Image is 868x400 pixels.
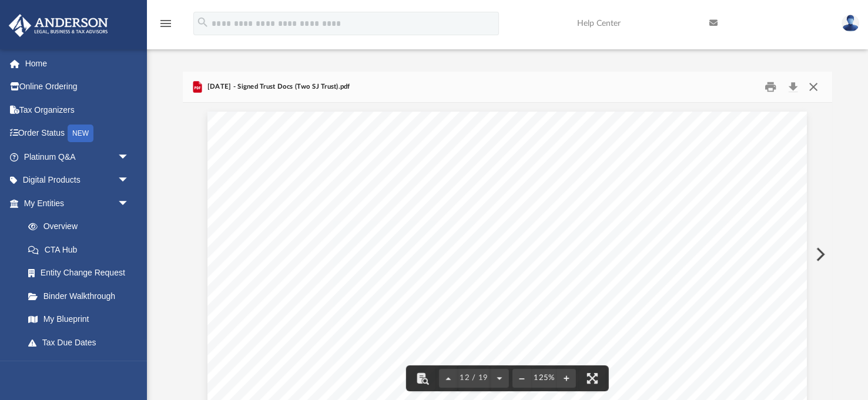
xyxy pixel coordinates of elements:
button: Zoom in [557,365,576,391]
span: obliged to pay out any money, including attorney’s fees, by reason of its being Trustee hereunder, [314,344,736,354]
span: Trustee Advances [314,331,391,341]
span: cluding reasonable attorneys' fees [439,245,584,256]
button: Close [803,78,824,96]
a: Order StatusNEW [8,122,147,146]
a: My Blueprint [16,308,141,331]
button: Next File [806,238,832,271]
span: this [721,288,737,298]
a: My Anderson Teamarrow_drop_down [8,354,141,378]
span: . [383,263,386,274]
span: , shall constitute a first priority lien on the property held by this trust while due and owing but [336,300,736,311]
span: arrow_drop_down [118,354,141,378]
span: Trustee), injury to person or property, fines or penalties under any law, or otherwise, and money [314,220,736,231]
span: Trust. [314,288,339,298]
div: NEW [68,125,93,142]
span: this [721,275,737,286]
button: Download [782,78,803,96]
a: Overview [16,215,147,238]
img: Anderson Advisors Platinum Portal [5,14,112,37]
span: liabilities incurred by the Trustee, including breach of contract (unless fraud is committed by [314,208,736,219]
span: payments made, or liabilities incurred by the Trustee by reason of serving as Trustee under [314,275,717,286]
a: Home [8,52,147,75]
span: c) [296,331,304,341]
button: Toggle findbar [410,365,435,391]
a: Platinum Q&Aarrow_drop_down [8,145,147,169]
button: Previous page [439,365,458,391]
a: Binder Walkthrough [16,284,147,308]
a: Online Ordering [8,75,147,99]
span: demand they will pay to the Trustee amounts to reimburse the Trustee for payments made or [314,196,736,206]
span: . [584,245,587,256]
a: menu [159,22,173,31]
span: All amounts paid or incurred by the Trustee, as well as Trustee compensation under [346,288,717,298]
span: The Beneficiary, jointly and severally if more than one, agree that on [442,183,737,194]
i: menu [159,16,173,31]
span: advancements, disbursements or liabilities, including attorney’s fees, on demand by Trustee with [314,381,736,391]
span: together with its expenses, in [314,245,439,256]
span: Docusign Envelope ID: D5B9FCA2-81CC-49F8-82E1-21026828C901 [224,122,465,130]
span: 12 / 19 [458,374,490,382]
span: unpaid by the Beneficiary. [314,313,428,324]
span: The Beneficiary will indemnify and hold the Trustee harmless from any and all [391,263,736,274]
span: b) [296,263,305,274]
button: Print [759,78,782,96]
span: behalf of themselves, their heirs, executors, administrators and assigns, to pay any and all of such [314,368,737,379]
a: Tax Due Dates [16,331,147,354]
span: . [391,331,394,341]
div: Current zoom level [531,374,557,382]
span: In case the Trustee makes any advances of money or incurs any liability or is [400,331,736,341]
a: Entity Change Request [16,261,147,285]
span: paid as a result of being made a party to any litigation deriving from holding title to the [314,233,696,243]
img: User Pic [842,15,859,32]
a: My Entitiesarrow_drop_down [8,191,147,215]
span: Reimbursement on Demand [314,183,434,194]
span: . [434,183,437,194]
span: Indemnification [314,263,383,274]
span: Trust [314,300,337,311]
span: the Beneficiary, jointly and severally if more than one, do hereby agree, joint [314,356,651,367]
button: 12 / 19 [458,365,490,391]
button: Enter fullscreen [579,365,605,391]
span: arrow_drop_down [118,191,141,216]
a: Tax Organizers [8,98,147,122]
span: arrow_drop_down [118,145,141,169]
a: Digital Productsarrow_drop_down [8,169,147,192]
a: CTA Hub [16,238,147,261]
span: ly and severally, on [651,356,737,367]
span: Property [700,233,737,243]
i: search [196,16,209,29]
span: a) [296,183,304,194]
button: Zoom out [512,365,531,391]
span: [DATE] - Signed Trust Docs (Two SJ Trust).pdf [205,82,350,92]
button: Next page [490,365,509,391]
span: arrow_drop_down [118,169,141,193]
